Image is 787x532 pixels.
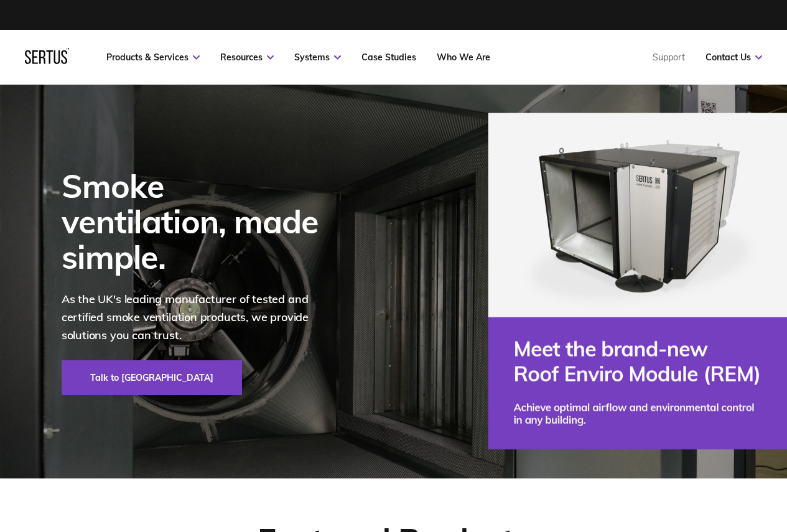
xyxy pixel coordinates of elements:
a: Case Studies [361,52,416,63]
a: Contact Us [706,52,762,63]
a: Who We Are [437,52,490,63]
a: Resources [220,52,274,63]
div: Smoke ventilation, made simple. [62,168,335,275]
a: Systems [294,52,341,63]
a: Products & Services [106,52,200,63]
a: Support [653,52,685,63]
p: As the UK's leading manufacturer of tested and certified smoke ventilation products, we provide s... [62,291,335,344]
a: Talk to [GEOGRAPHIC_DATA] [62,360,242,395]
